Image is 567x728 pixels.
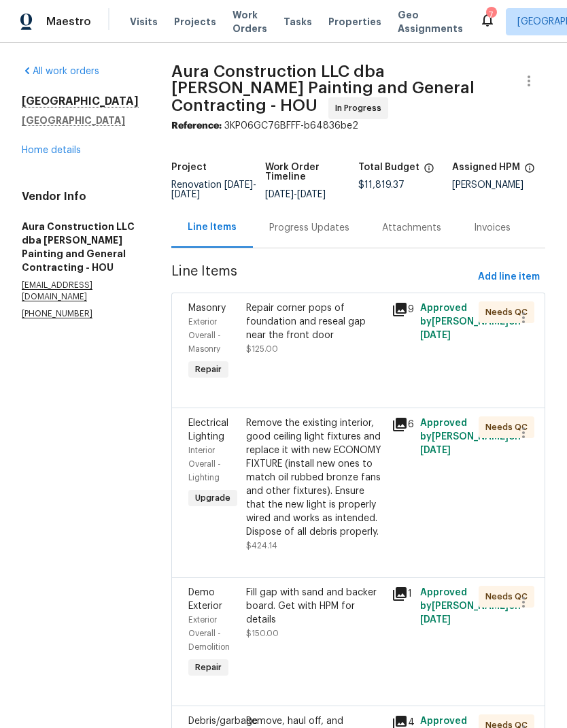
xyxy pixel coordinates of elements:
[188,220,237,234] div: Line Items
[265,163,359,182] h5: Work Order Timeline
[265,190,326,199] span: -
[265,190,294,199] span: [DATE]
[246,586,383,627] div: Fill gap with sand and backer board. Get with HPM for details
[246,345,278,353] span: $125.00
[171,163,207,172] h5: Project
[22,67,99,76] a: All work orders
[246,301,383,342] div: Repair corner pops of foundation and reseal gap near the front door
[246,416,383,539] div: Remove the existing interior, good ceiling light fixtures and replace it with new ECONOMY FIXTURE...
[485,590,533,603] span: Needs QC
[171,180,256,199] span: Renovation
[420,303,521,340] span: Approved by [PERSON_NAME] on
[485,305,533,319] span: Needs QC
[485,420,533,434] span: Needs QC
[174,15,216,29] span: Projects
[398,8,463,35] span: Geo Assignments
[171,180,256,199] span: -
[283,17,312,27] span: Tasks
[22,190,139,203] h4: Vendor Info
[171,265,472,290] span: Line Items
[190,363,227,376] span: Repair
[130,15,158,29] span: Visits
[424,163,434,180] span: The total cost of line items that have been proposed by Opendoor. This sum includes line items th...
[246,629,279,638] span: $150.00
[224,180,253,190] span: [DATE]
[188,446,221,482] span: Interior Overall - Lighting
[171,119,545,133] div: 3KP06GC76BFFF-b64836be2
[472,265,545,290] button: Add line item
[452,180,546,190] div: [PERSON_NAME]
[188,588,222,611] span: Demo Exterior
[246,542,277,550] span: $424.14
[188,418,228,442] span: Electrical Lighting
[420,615,451,625] span: [DATE]
[474,221,511,235] div: Invoices
[171,63,475,114] span: Aura Construction LLC dba [PERSON_NAME] Painting and General Contracting - HOU
[22,146,81,155] a: Home details
[335,101,387,115] span: In Progress
[190,491,236,505] span: Upgrade
[392,301,413,318] div: 9
[382,221,441,235] div: Attachments
[190,661,227,674] span: Repair
[188,318,221,353] span: Exterior Overall - Masonry
[188,616,230,651] span: Exterior Overall - Demolition
[171,190,200,199] span: [DATE]
[420,418,521,455] span: Approved by [PERSON_NAME] on
[420,588,521,625] span: Approved by [PERSON_NAME] on
[392,416,413,433] div: 6
[171,121,222,131] b: Reference:
[269,221,349,235] div: Progress Updates
[358,163,419,172] h5: Total Budget
[188,303,226,313] span: Masonry
[328,15,381,29] span: Properties
[478,269,540,286] span: Add line item
[452,163,520,172] h5: Assigned HPM
[420,331,451,340] span: [DATE]
[46,15,91,29] span: Maestro
[233,8,267,35] span: Work Orders
[392,586,413,602] div: 1
[358,180,405,190] span: $11,819.37
[22,220,139,274] h5: Aura Construction LLC dba [PERSON_NAME] Painting and General Contracting - HOU
[297,190,326,199] span: [DATE]
[420,446,451,455] span: [DATE]
[486,8,496,22] div: 7
[524,163,535,180] span: The hpm assigned to this work order.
